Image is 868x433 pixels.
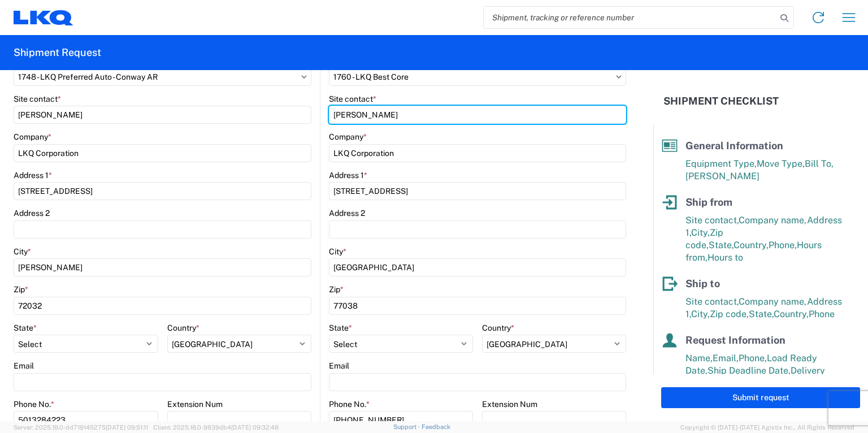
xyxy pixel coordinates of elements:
label: Country [482,323,514,333]
span: Ship from [685,196,732,208]
label: State [14,323,37,333]
button: Submit request [661,387,860,408]
input: Select [14,68,311,86]
label: Phone No. [14,399,54,409]
label: Address 1 [14,170,52,180]
h2: Shipment Request [14,46,101,59]
input: Shipment, tracking or reference number [484,7,776,28]
span: Phone, [739,353,767,363]
label: Phone No. [329,399,370,409]
span: Ship to [685,278,720,289]
a: Support [393,423,422,430]
span: Country, [774,309,809,319]
span: Equipment Type, [685,158,757,169]
label: Site contact [329,94,376,104]
span: Phone [809,309,835,319]
span: State, [749,309,774,319]
span: Copyright © [DATE]-[DATE] Agistix Inc., All Rights Reserved [680,422,854,432]
span: Hours to [708,252,743,263]
span: Phone, [769,240,797,250]
label: Extension Num [167,399,223,409]
label: Address 2 [329,208,365,218]
span: Company name, [739,296,807,307]
span: Move Type, [757,158,805,169]
label: Email [329,361,349,371]
label: Company [14,132,51,142]
span: Request Information [685,334,785,346]
span: Company name, [739,215,807,226]
span: City, [691,309,710,319]
label: Company [329,132,367,142]
label: Country [167,323,199,333]
span: Name, [685,353,713,363]
span: Country, [734,240,769,250]
span: Bill To, [805,158,834,169]
label: Extension Num [482,399,537,409]
label: City [329,246,346,257]
span: State, [709,240,734,250]
label: Address 1 [329,170,367,180]
span: Email, [713,353,739,363]
input: Select [329,68,626,86]
label: Zip [329,284,344,295]
label: Zip [14,284,28,295]
span: [PERSON_NAME] [685,171,759,181]
label: Site contact [14,94,61,104]
label: Address 2 [14,208,50,218]
span: General Information [685,140,783,151]
span: [DATE] 09:51:11 [106,424,148,431]
label: State [329,323,352,333]
span: Client: 2025.18.0-9839db4 [153,424,279,431]
span: City, [691,227,710,238]
label: City [14,246,31,257]
span: Site contact, [685,296,739,307]
span: Zip code, [710,309,749,319]
span: Ship Deadline Date, [708,365,791,376]
span: Site contact, [685,215,739,226]
a: Feedback [422,423,450,430]
span: [DATE] 09:32:48 [231,424,279,431]
label: Email [14,361,34,371]
span: Server: 2025.18.0-dd719145275 [14,424,148,431]
h2: Shipment Checklist [663,94,779,108]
